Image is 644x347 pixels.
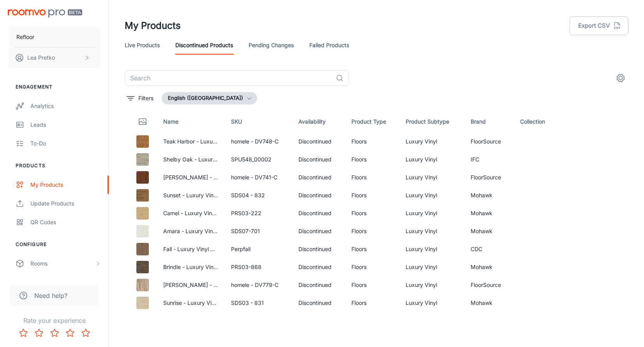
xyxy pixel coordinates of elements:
[6,316,102,325] p: Rate your experience
[345,168,400,186] td: Floors
[309,36,349,55] a: Failed Products
[345,111,400,133] th: Product Type
[514,111,561,133] th: Collection
[345,150,400,168] td: Floors
[8,9,82,18] img: Roomvo PRO Beta
[399,150,464,168] td: Luxury Vinyl
[399,240,464,258] td: Luxury Vinyl
[464,150,514,168] td: IFC
[30,199,101,208] div: Update Products
[464,222,514,240] td: Mohawk
[292,168,345,186] td: Discontinued
[292,258,345,276] td: Discontinued
[225,111,292,133] th: SKU
[125,92,155,104] button: filter
[292,204,345,222] td: Discontinued
[30,181,101,189] div: My Products
[292,222,345,240] td: Discontinued
[399,258,464,276] td: Luxury Vinyl
[225,168,292,186] td: homele - DV741-C
[175,36,233,55] a: Discontinued Products
[345,186,400,204] td: Floors
[570,16,628,35] button: Export CSV
[345,222,400,240] td: Floors
[464,186,514,204] td: Mohawk
[464,240,514,258] td: CDC
[292,186,345,204] td: Discontinued
[8,48,101,68] button: Lea Pretko
[399,294,464,312] td: Luxury Vinyl
[399,222,464,240] td: Luxury Vinyl
[292,150,345,168] td: Discontinued
[157,111,224,133] th: Name
[125,36,160,55] a: Live Products
[163,192,255,198] a: Sunset - Luxury Vinyl Plank Flooring
[138,94,154,103] p: Filters
[30,120,101,129] div: Leads
[345,276,400,294] td: Floors
[225,150,292,168] td: SPU548_00002
[162,92,257,104] button: English ([GEOGRAPHIC_DATA])
[62,325,78,341] button: Rate 4 star
[399,204,464,222] td: Luxury Vinyl
[34,291,67,300] span: Need help?
[225,258,292,276] td: PRS03-868
[125,70,333,86] input: Search
[292,111,345,133] th: Availability
[399,168,464,186] td: Luxury Vinyl
[225,186,292,204] td: SDS04 - 832
[345,240,400,258] td: Floors
[31,325,47,341] button: Rate 2 star
[464,204,514,222] td: Mohawk
[464,258,514,276] td: Mohawk
[399,276,464,294] td: Luxury Vinyl
[399,111,464,133] th: Product Subtype
[16,325,31,341] button: Rate 1 star
[292,240,345,258] td: Discontinued
[30,218,101,227] div: QR Codes
[163,299,256,306] a: Sunrise - Luxury Vinyl Plank Flooring
[138,117,147,126] svg: Thumbnail
[125,19,181,33] h1: My Products
[47,325,62,341] button: Rate 3 star
[16,33,34,41] p: Refloor
[399,133,464,150] td: Luxury Vinyl
[30,259,95,268] div: Rooms
[345,133,400,150] td: Floors
[163,246,246,252] a: Fall - Luxury Vinyl Plank Flooring
[613,70,628,86] button: settings
[345,294,400,312] td: Floors
[225,240,292,258] td: Perpfall
[249,36,294,55] a: Pending Changes
[163,264,255,270] a: Brindle - Luxury Vinyl Plank Flooring
[292,294,345,312] td: Discontinued
[163,138,269,145] a: Teak Harbor - Luxury Vinyl Plank Flooring
[464,133,514,150] td: FloorSource
[30,102,101,110] div: Analytics
[27,53,55,62] p: Lea Pretko
[225,204,292,222] td: PRS03-222
[464,168,514,186] td: FloorSource
[225,294,292,312] td: SDS03 - 831
[8,27,101,47] button: Refloor
[225,276,292,294] td: homele - DV779-C
[163,156,267,163] a: Shelby Oak - Luxury Vinyl Plank Flooring
[464,294,514,312] td: Mohawk
[163,281,282,288] a: [PERSON_NAME] - Luxury Vinyl Plank Flooring
[30,139,101,148] div: To-do
[163,228,249,234] a: Amara - Luxury Vinyl Tile Flooring
[163,210,254,216] a: Camel - Luxury Vinyl Plank Flooring
[292,276,345,294] td: Discontinued
[163,174,282,181] a: [PERSON_NAME] - Luxury Vinyl Plank Flooring
[464,276,514,294] td: FloorSource
[464,111,514,133] th: Brand
[292,133,345,150] td: Discontinued
[225,133,292,150] td: homele - DV748-C
[399,186,464,204] td: Luxury Vinyl
[225,222,292,240] td: SDS07-701
[345,258,400,276] td: Floors
[345,204,400,222] td: Floors
[78,325,94,341] button: Rate 5 star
